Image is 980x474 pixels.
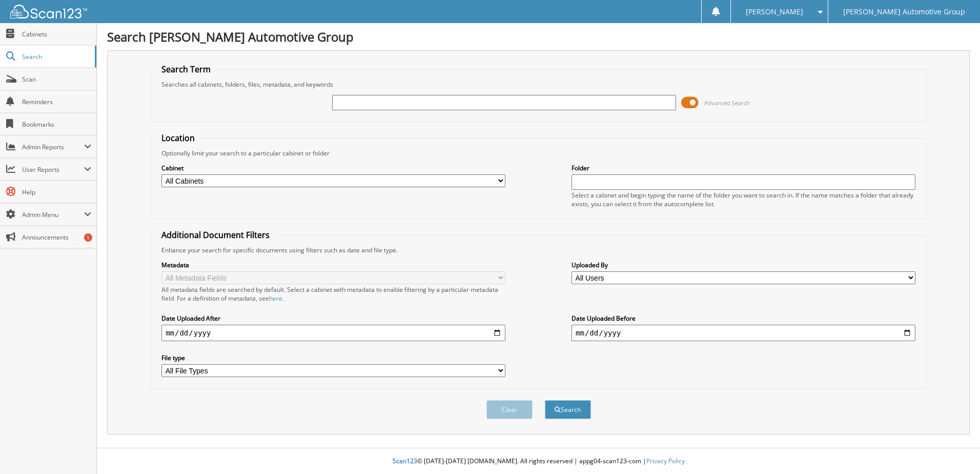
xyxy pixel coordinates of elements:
[161,314,505,323] label: Date Uploaded After
[22,143,84,151] span: Admin Reports
[161,325,505,341] input: start
[156,229,275,241] legend: Additional Document Filters
[156,80,921,89] div: Searches all cabinets, folders, files, metadata, and keywords
[161,261,505,269] label: Metadata
[22,30,91,38] span: Cabinets
[571,314,915,323] label: Date Uploaded Before
[84,233,92,242] div: 1
[161,285,505,303] div: All metadata fields are searched by default. Select a cabinet with metadata to enable filtering b...
[571,164,915,172] label: Folder
[22,233,91,242] span: Announcements
[704,99,750,107] span: Advanced Search
[22,97,91,106] span: Reminders
[22,210,84,219] span: Admin Menu
[97,449,980,474] div: © [DATE]-[DATE] [DOMAIN_NAME]. All rights reserved | appg04-scan123-com |
[161,353,505,362] label: File type
[571,261,915,269] label: Uploaded By
[393,457,417,465] span: Scan123
[10,5,87,18] img: scan123-logo-white.svg
[646,457,685,465] a: Privacy Policy
[156,149,921,157] div: Optionally limit your search to a particular cabinet or folder
[156,246,921,254] div: Enhance your search for specific documents using filters such as date and file type.
[156,132,200,144] legend: Location
[22,188,91,196] span: Help
[486,400,533,419] button: Clear
[22,52,90,61] span: Search
[571,325,915,341] input: end
[156,64,216,75] legend: Search Term
[746,9,803,15] span: [PERSON_NAME]
[269,294,282,303] a: here
[545,400,591,419] button: Search
[107,28,970,45] h1: Search [PERSON_NAME] Automotive Group
[22,120,91,129] span: Bookmarks
[843,9,965,15] span: [PERSON_NAME] Automotive Group
[161,164,505,172] label: Cabinet
[22,165,84,174] span: User Reports
[571,191,915,208] div: Select a cabinet and begin typing the name of the folder you want to search in. If the name match...
[22,75,91,84] span: Scan
[929,425,980,474] iframe: Chat Widget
